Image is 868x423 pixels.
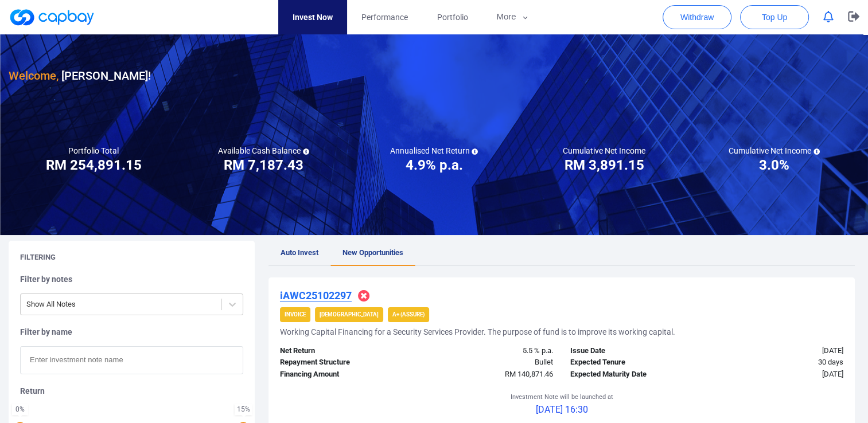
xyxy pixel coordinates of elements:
span: Top Up [762,11,787,23]
div: [DATE] [707,345,852,357]
button: Top Up [740,5,809,29]
h5: Filtering [20,252,56,263]
h5: Working Capital Financing for a Security Services Provider. The purpose of fund is to improve its... [280,327,675,337]
span: Performance [361,11,408,23]
h5: Cumulative Net Income [563,146,645,156]
div: 0 % [14,406,26,413]
button: Withdraw [663,5,731,29]
div: Bullet [417,357,562,369]
input: Enter investment note name [20,346,243,374]
h3: RM 254,891.15 [46,156,142,174]
h3: 3.0% [759,156,789,174]
div: Repayment Structure [271,357,417,369]
span: New Opportunities [342,248,403,257]
p: Investment Note will be launched at [510,392,613,402]
div: 15 % [237,406,250,413]
h5: Portfolio Total [68,146,119,156]
h3: 4.9% p.a. [405,156,462,174]
span: RM 140,871.46 [505,370,553,378]
h5: Cumulative Net Income [729,146,820,156]
strong: A+ (Assure) [392,311,425,318]
div: [DATE] [707,369,852,381]
div: Financing Amount [271,369,417,381]
h5: Filter by name [20,327,243,337]
h3: [PERSON_NAME] ! [9,66,151,85]
div: Net Return [271,345,417,357]
div: Issue Date [562,345,707,357]
div: 30 days [707,357,852,369]
span: Portfolio [437,11,468,23]
h3: RM 7,187.43 [224,156,303,174]
p: [DATE] 16:30 [510,402,613,417]
h5: Annualised Net Return [390,146,478,156]
h5: Return [20,386,243,396]
span: Auto Invest [281,248,318,257]
u: iAWC25102297 [280,289,352,301]
h3: RM 3,891.15 [565,156,644,174]
span: Welcome, [9,69,59,83]
h5: Available Cash Balance [218,146,309,156]
div: 5.5 % p.a. [417,345,562,357]
strong: Invoice [285,311,306,318]
h5: Filter by notes [20,274,243,284]
div: Expected Tenure [562,357,707,369]
strong: [DEMOGRAPHIC_DATA] [320,311,379,318]
div: Expected Maturity Date [562,369,707,381]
